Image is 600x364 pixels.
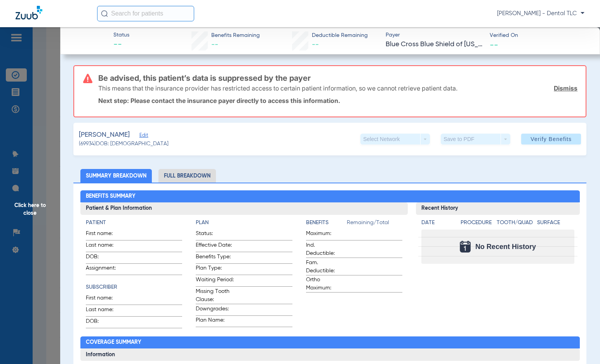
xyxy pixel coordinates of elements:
[416,202,580,215] h3: Recent History
[113,31,129,39] span: Status
[537,219,574,230] app-breakdown-title: Surface
[196,305,234,315] span: Downgrades:
[196,230,234,240] span: Status:
[196,219,292,227] h4: Plan
[386,40,483,49] span: Blue Cross Blue Shield of [US_STATE] - Anthem
[97,6,194,21] input: Search for patients
[83,74,92,83] img: error-icon
[490,31,587,40] span: Verified On
[16,6,42,19] img: Zuub Logo
[196,287,234,304] span: Missing Tooth Clause:
[86,317,124,328] span: DOB:
[79,130,130,140] span: [PERSON_NAME]
[80,336,580,349] h2: Coverage Summary
[421,219,454,230] app-breakdown-title: Date
[306,230,344,240] span: Maximum:
[139,132,146,140] span: Edit
[158,169,216,183] li: Full Breakdown
[98,97,577,104] p: Next step: Please contact the insurance payer directly to access this information.
[554,84,577,92] a: Dismiss
[306,276,344,292] span: Ortho Maximum:
[347,219,402,230] span: Remaining/Total
[312,31,368,40] span: Deductible Remaining
[386,31,483,39] span: Payer
[86,253,124,263] span: DOB:
[497,219,534,230] app-breakdown-title: Tooth/Quad
[196,241,234,252] span: Effective Date:
[475,243,536,251] span: No Recent History
[306,259,344,275] span: Fam. Deductible:
[460,241,471,253] img: Calendar
[113,40,129,51] span: --
[98,74,577,82] h3: Be advised, this patient’s data is suppressed by the payer
[497,219,534,227] h4: Tooth/Quad
[421,219,454,227] h4: Date
[98,84,457,92] p: This means that the insurance provider has restricted access to certain patient information, so w...
[86,306,124,316] span: Last name:
[306,219,347,227] h4: Benefits
[211,31,260,40] span: Benefits Remaining
[211,41,218,48] span: --
[497,10,584,17] span: [PERSON_NAME] - Dental TLC
[86,230,124,240] span: First name:
[561,327,600,364] iframe: Chat Widget
[537,219,574,227] h4: Surface
[86,283,182,291] h4: Subscriber
[306,219,347,230] app-breakdown-title: Benefits
[86,219,182,227] h4: Patient
[80,190,580,203] h2: Benefits Summary
[196,276,234,286] span: Waiting Period:
[521,134,581,145] button: Verify Benefits
[101,10,108,17] img: Search Icon
[196,316,234,327] span: Plan Name:
[490,40,498,49] span: --
[306,241,344,258] span: Ind. Deductible:
[86,294,124,305] span: First name:
[461,219,494,230] app-breakdown-title: Procedure
[196,264,234,275] span: Plan Type:
[80,202,408,215] h3: Patient & Plan Information
[80,169,152,183] li: Summary Breakdown
[196,253,234,263] span: Benefits Type:
[86,264,124,275] span: Assignment:
[312,41,319,48] span: --
[461,219,494,227] h4: Procedure
[80,348,580,361] h3: Information
[79,140,169,148] span: (69934) DOB: [DEMOGRAPHIC_DATA]
[86,241,124,252] span: Last name:
[530,136,572,142] span: Verify Benefits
